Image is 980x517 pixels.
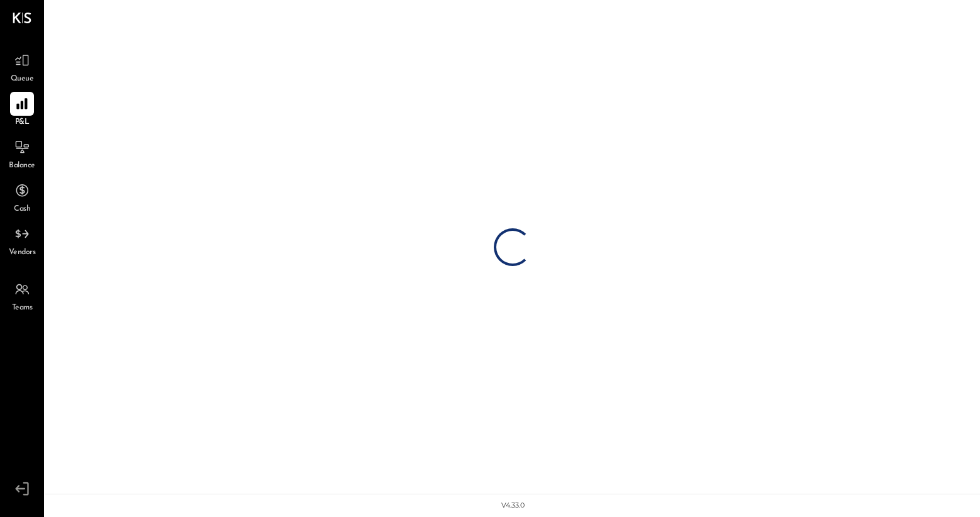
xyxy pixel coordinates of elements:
span: Vendors [9,247,36,258]
span: P&L [15,117,30,128]
span: Cash [14,204,30,215]
a: P&L [1,92,43,128]
a: Queue [1,48,43,85]
a: Vendors [1,222,43,258]
a: Teams [1,277,43,314]
span: Teams [12,303,33,314]
span: Balance [9,160,35,172]
div: v 4.33.0 [501,501,525,511]
span: Queue [11,74,34,85]
a: Cash [1,179,43,215]
a: Balance [1,135,43,172]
